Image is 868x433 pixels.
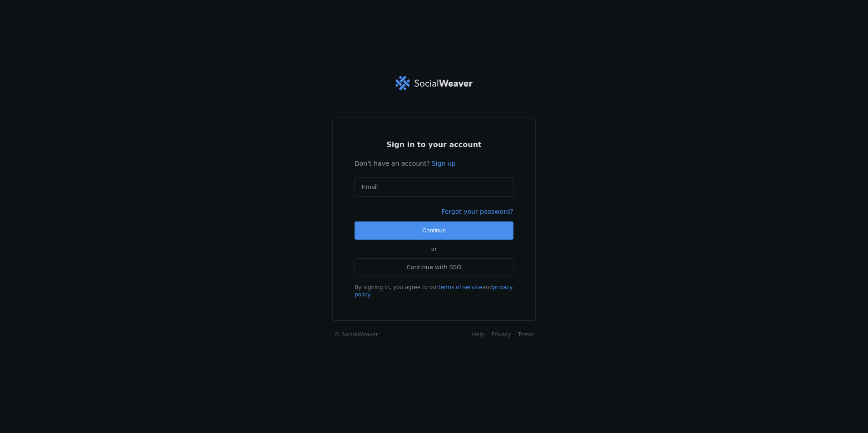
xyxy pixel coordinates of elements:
a: privacy policy [355,284,513,298]
a: Sign up [432,159,456,168]
span: Continue [422,226,446,235]
a: Help [472,331,484,338]
a: Forgot your password? [441,208,513,215]
mat-label: Email [362,182,378,192]
span: or [427,240,441,258]
a: Privacy [491,331,511,338]
a: © SocialWeaver [334,330,378,339]
input: Email [362,182,506,192]
li: · [511,330,518,339]
button: Continue [355,221,513,240]
a: Continue with SSO [355,258,513,276]
div: By signing in, you agree to our and . [355,284,513,298]
a: Terms [518,331,534,338]
a: terms of service [439,284,483,290]
span: Sign in to your account [386,140,482,150]
span: Don't have an account? [355,159,430,168]
li: · [484,330,491,339]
